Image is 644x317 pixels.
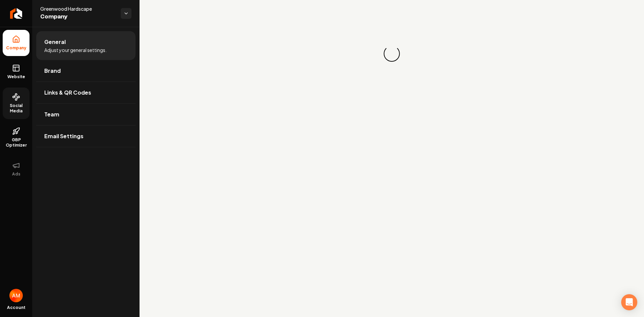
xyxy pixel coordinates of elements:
[44,110,59,118] span: Team
[3,122,30,153] a: GBP Optimizer
[36,60,136,82] a: Brand
[44,47,107,53] span: Adjust your general settings.
[44,67,61,75] span: Brand
[3,103,30,114] span: Social Media
[44,132,84,140] span: Email Settings
[3,59,30,85] a: Website
[9,171,23,177] span: Ads
[3,88,30,119] a: Social Media
[621,294,637,310] div: Open Intercom Messenger
[40,5,115,12] span: Greenwood Hardscape
[3,137,30,148] span: GBP Optimizer
[10,8,22,19] img: Rebolt Logo
[3,45,29,51] span: Company
[384,46,400,62] div: Loading
[9,289,23,302] img: Aidan Martinez
[5,74,28,80] span: Website
[9,289,23,302] button: Open user button
[36,104,136,125] a: Team
[36,82,136,103] a: Links & QR Codes
[36,125,136,147] a: Email Settings
[3,156,30,182] button: Ads
[40,12,115,21] span: Company
[44,38,66,46] span: General
[44,89,91,97] span: Links & QR Codes
[7,305,25,310] span: Account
